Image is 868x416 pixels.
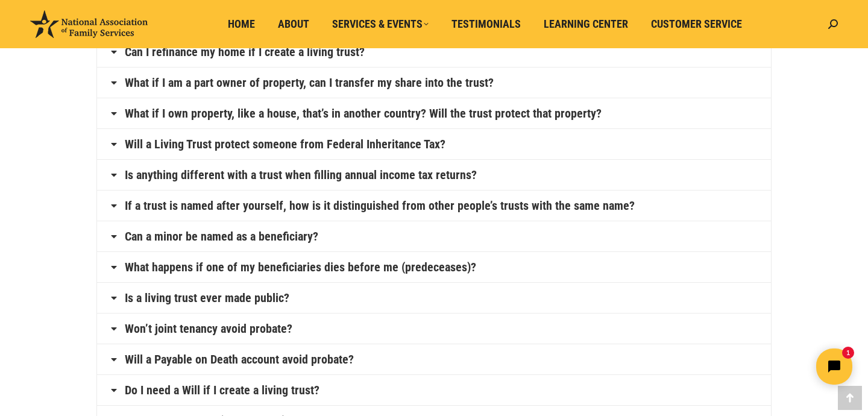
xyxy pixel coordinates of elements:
a: Will a Living Trust protect someone from Federal Inheritance Tax? [125,138,445,150]
a: What happens if one of my beneficiaries dies before me (predeceases)? [125,261,476,273]
span: Home [228,17,255,31]
a: Testimonials [443,13,529,36]
a: What if I am a part owner of property, can I transfer my share into the trust? [125,77,494,89]
img: National Association of Family Services [30,10,148,38]
span: Services & Events [332,17,429,31]
a: Will a Payable on Death account avoid probate? [125,353,354,365]
a: Can a minor be named as a beneficiary? [125,230,318,242]
span: Customer Service [651,17,742,31]
a: If a trust is named after yourself, how is it distinguished from other people’s trusts with the s... [125,200,635,212]
span: Learning Center [544,17,628,31]
a: Is anything different with a trust when filling annual income tax returns? [125,169,477,181]
a: Home [219,13,263,36]
a: Do I need a Will if I create a living trust? [125,384,319,396]
span: Testimonials [451,17,521,31]
a: What if I own property, like a house, that’s in another country? Will the trust protect that prop... [125,107,602,119]
a: Learning Center [535,13,637,36]
a: Can I refinance my home if I create a living trust? [125,46,365,58]
a: Won’t joint tenancy avoid probate? [125,323,292,335]
iframe: Tidio Chat [655,338,863,395]
a: Customer Service [643,13,750,36]
a: Is a living trust ever made public? [125,292,289,304]
a: About [269,13,318,36]
span: About [278,17,309,31]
